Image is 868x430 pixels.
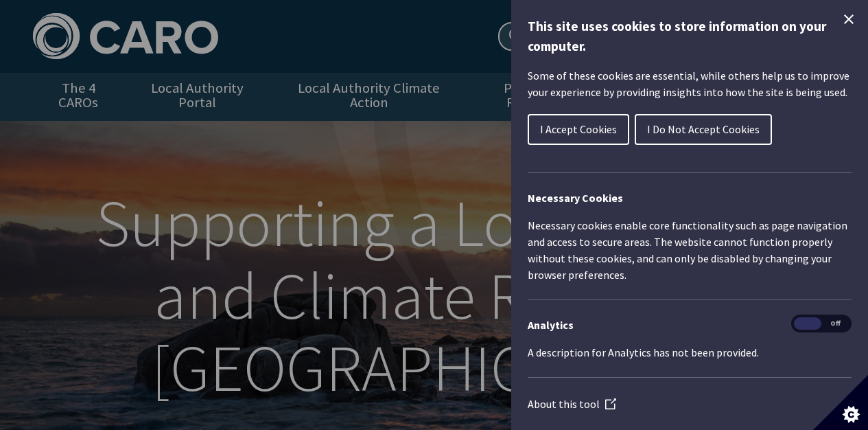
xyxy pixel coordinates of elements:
[794,317,821,330] span: On
[528,317,852,333] h3: Analytics
[635,114,772,145] button: I Do Not Accept Cookies
[528,67,852,100] p: Some of these cookies are essential, while others help us to improve your experience by providing...
[821,317,849,330] span: Off
[841,11,857,27] button: Close Cookie Control
[528,16,852,56] h1: This site uses cookies to store information on your computer.
[647,122,760,136] span: I Do Not Accept Cookies
[813,375,868,430] button: Set cookie preferences
[528,344,852,361] p: A description for Analytics has not been provided.
[528,217,852,283] p: Necessary cookies enable core functionality such as page navigation and access to secure areas. T...
[528,397,616,411] a: About this tool
[528,114,629,145] button: I Accept Cookies
[528,190,852,206] h2: Necessary Cookies
[540,122,617,136] span: I Accept Cookies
